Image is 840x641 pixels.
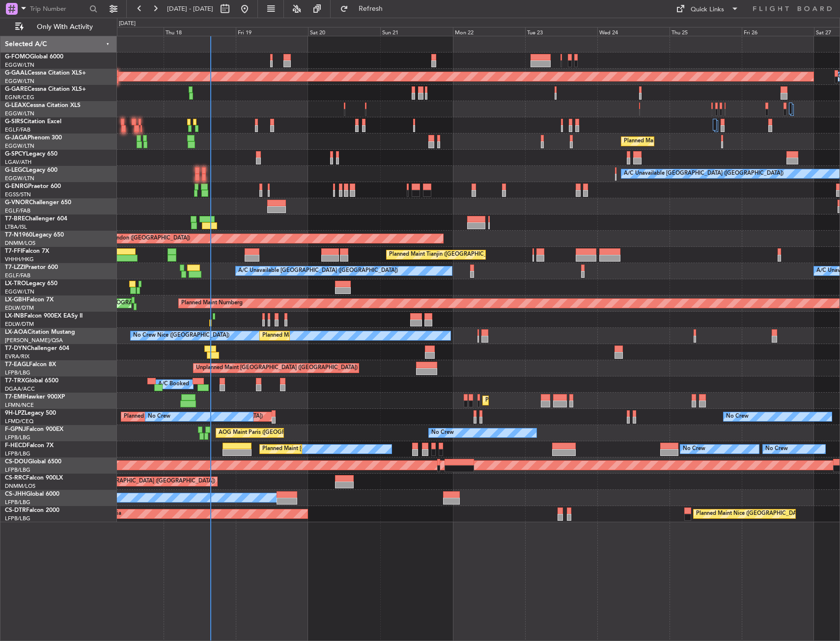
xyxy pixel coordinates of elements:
a: LFMN/NCE [5,401,34,409]
a: CS-DTRFalcon 2000 [5,507,59,513]
button: Only With Activity [11,19,107,35]
span: CS-DTR [5,507,26,513]
a: DNMM/LOS [5,482,35,490]
a: EGGW/LTN [5,110,34,117]
a: EGSS/STN [5,191,31,198]
div: No Crew [765,442,788,456]
a: G-GAALCessna Citation XLS+ [5,70,86,76]
input: Trip Number [30,1,86,16]
a: F-GPNJFalcon 900EX [5,427,63,432]
a: LFPB/LBG [5,434,30,441]
a: EGLF/FAB [5,272,30,279]
div: Planned [GEOGRAPHIC_DATA] ([GEOGRAPHIC_DATA]) [124,409,263,424]
a: EDLW/DTM [5,304,34,312]
a: EDLW/DTM [5,320,34,328]
div: Planned Maint Tianjin ([GEOGRAPHIC_DATA]) [389,247,504,262]
div: Planned Maint [GEOGRAPHIC_DATA] ([GEOGRAPHIC_DATA]) [60,474,215,489]
a: LFPB/LBG [5,499,30,506]
span: G-VNOR [5,200,29,206]
span: T7-FFI [5,248,22,254]
span: G-ENRG [5,184,28,189]
div: Planned Maint Nurnberg [181,296,243,311]
a: G-LEGCLegacy 600 [5,167,57,173]
span: F-GPNJ [5,427,26,432]
div: No Crew Nice ([GEOGRAPHIC_DATA]) [133,328,229,343]
a: G-FOMOGlobal 6000 [5,54,63,60]
a: G-JAGAPhenom 300 [5,135,62,141]
span: T7-EAGL [5,362,29,368]
span: LX-INB [5,313,24,319]
a: T7-EMIHawker 900XP [5,394,65,400]
a: T7-BREChallenger 604 [5,216,67,222]
a: EGNR/CEG [5,94,34,101]
span: T7-BRE [5,216,25,222]
a: LX-INBFalcon 900EX EASy II [5,313,83,319]
div: A/C Unavailable [GEOGRAPHIC_DATA] ([GEOGRAPHIC_DATA]) [238,264,398,278]
span: Refresh [350,5,392,12]
span: T7-N1960 [5,232,32,238]
button: Refresh [336,1,394,17]
a: EGGW/LTN [5,78,34,85]
button: Quick Links [671,1,744,17]
a: LFPB/LBG [5,466,30,474]
a: 9H-LPZLegacy 500 [5,410,56,416]
a: LX-AOACitation Mustang [5,329,75,335]
a: CS-JHHGlobal 6000 [5,491,59,497]
a: T7-TRXGlobal 6500 [5,378,58,384]
a: G-VNORChallenger 650 [5,200,71,206]
a: LX-TROLegacy 650 [5,281,57,287]
span: LX-TRO [5,281,26,287]
a: LFPB/LBG [5,450,30,457]
a: G-ENRGPraetor 600 [5,184,61,189]
a: DGAA/ACC [5,385,35,393]
div: Tue 23 [525,27,597,36]
span: G-JAGA [5,135,28,141]
div: Planned Maint Nice ([GEOGRAPHIC_DATA]) [262,328,372,343]
span: 9H-LPZ [5,410,25,416]
a: T7-EAGLFalcon 8X [5,362,56,368]
div: Fri 26 [742,27,814,36]
div: Quick Links [691,5,724,15]
a: EVRA/RIX [5,353,29,360]
span: T7-DYN [5,346,27,351]
div: Mon 22 [453,27,525,36]
div: Sat 20 [308,27,380,36]
span: G-SIRS [5,119,24,125]
a: G-SPCYLegacy 650 [5,151,57,157]
div: Wed 24 [597,27,670,36]
a: EGGW/LTN [5,142,34,150]
div: Planned Maint Nice ([GEOGRAPHIC_DATA]) [696,507,806,521]
a: EGLF/FAB [5,207,30,214]
span: T7-LZZI [5,265,25,270]
a: LTBA/ISL [5,223,27,231]
a: DNMM/LOS [5,240,35,247]
a: G-GARECessna Citation XLS+ [5,86,86,92]
span: CS-JHH [5,491,26,497]
a: EGGW/LTN [5,288,34,295]
div: A/C Unavailable [GEOGRAPHIC_DATA] ([GEOGRAPHIC_DATA]) [624,166,784,181]
span: G-GARE [5,86,28,92]
a: G-LEAXCessna Citation XLS [5,103,81,108]
a: T7-N1960Legacy 650 [5,232,64,238]
a: G-SIRSCitation Excel [5,119,61,125]
span: G-LEGC [5,167,26,173]
span: LX-GBH [5,297,27,303]
a: T7-FFIFalcon 7X [5,248,49,254]
span: T7-TRX [5,378,25,384]
span: CS-RRC [5,475,26,481]
span: G-SPCY [5,151,26,157]
a: CS-RRCFalcon 900LX [5,475,63,481]
div: Wed 17 [91,27,164,36]
a: VHHH/HKG [5,256,34,263]
span: LX-AOA [5,329,28,335]
div: Thu 18 [164,27,236,36]
a: LFMD/CEQ [5,418,33,425]
div: Unplanned Maint [GEOGRAPHIC_DATA] ([GEOGRAPHIC_DATA]) [196,361,358,375]
a: CS-DOUGlobal 6500 [5,459,61,465]
a: [PERSON_NAME]/QSA [5,337,63,344]
div: Planned Maint [GEOGRAPHIC_DATA] [485,393,579,408]
span: F-HECD [5,443,27,449]
a: LGAV/ATH [5,159,31,166]
span: G-GAAL [5,70,28,76]
span: T7-EMI [5,394,24,400]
